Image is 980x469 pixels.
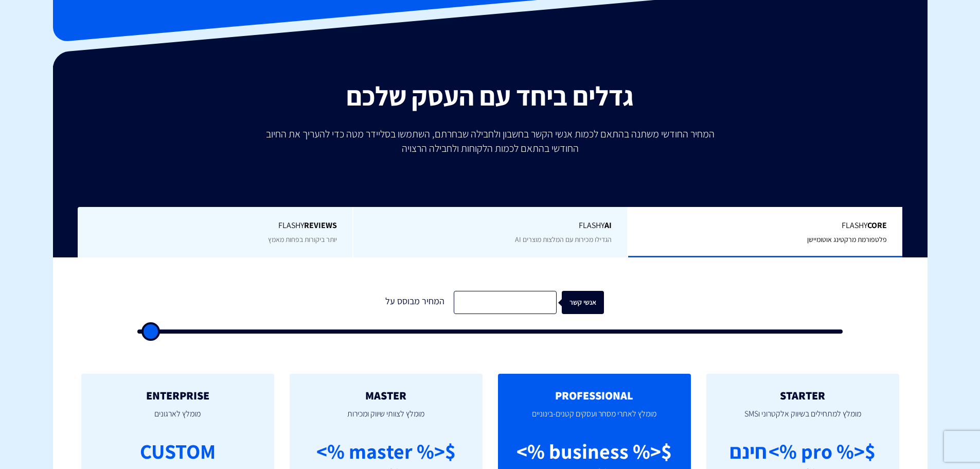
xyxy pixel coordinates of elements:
[722,389,884,402] h2: STARTER
[513,402,675,437] p: מומלץ לאתרי מסחר ועסקים קטנים-בינוניים
[268,235,337,244] span: יותר ביקורות בפחות מאמץ
[644,220,887,232] span: Flashy
[867,220,887,231] b: Core
[93,220,337,232] span: Flashy
[513,389,675,402] h2: PROFESSIONAL
[140,437,216,466] div: CUSTOM
[807,235,887,244] span: פלטפורמת מרקטינג אוטומיישן
[305,389,467,402] h2: MASTER
[369,220,612,232] span: Flashy
[769,437,876,466] div: $<% pro %>
[377,291,454,314] div: המחיר מבוסס על
[97,389,259,402] h2: ENTERPRISE
[305,402,467,437] p: מומלץ לצוותי שיווק ומכירות
[579,291,621,314] div: אנשי קשר
[604,220,612,231] b: AI
[61,81,920,111] h2: גדלים ביחד עם העסק שלכם
[729,437,767,466] div: חינם
[515,235,612,244] span: הגדילו מכירות עם המלצות מוצרים AI
[97,402,259,437] p: מומלץ לארגונים
[259,127,722,155] p: המחיר החודשי משתנה בהתאם לכמות אנשי הקשר בחשבון ולחבילה שבחרתם, השתמשו בסליידר מטה כדי להעריך את ...
[316,437,456,466] div: $<% master %>
[516,437,672,466] div: $<% business %>
[722,402,884,437] p: מומלץ למתחילים בשיווק אלקטרוני וSMS
[304,220,337,231] b: REVIEWS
